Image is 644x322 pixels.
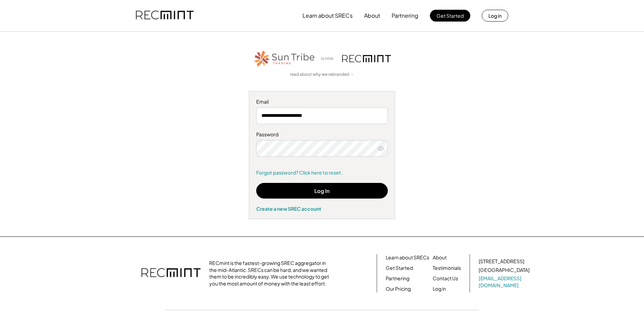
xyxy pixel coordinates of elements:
[256,206,388,212] div: Create a new SREC account
[342,55,391,62] img: recmint-logotype%403x.png
[479,267,529,274] div: [GEOGRAPHIC_DATA]
[209,260,333,287] div: RECmint is the fastest-growing SREC aggregator in the mid-Atlantic. SRECs can be hard, and we wan...
[430,10,470,22] button: Get Started
[433,265,461,272] a: Testimonials
[386,285,411,292] a: Our Pricing
[256,169,388,176] a: Forgot password? Click here to reset.
[482,10,508,22] button: Log in
[256,183,388,199] button: Log In
[386,265,413,272] a: Get Started
[433,285,446,292] a: Log in
[433,254,447,261] a: About
[136,4,194,27] img: recmint-logotype%403x.png
[386,254,429,261] a: Learn about SRECs
[479,275,531,289] a: [EMAIL_ADDRESS][DOMAIN_NAME]
[433,275,458,282] a: Contact Us
[256,131,388,138] div: Password
[319,56,339,62] div: is now
[256,98,388,105] div: Email
[364,9,380,23] button: About
[141,261,201,285] img: recmint-logotype%403x.png
[479,258,524,265] div: [STREET_ADDRESS]
[303,9,353,23] button: Learn about SRECs
[386,275,409,282] a: Partnering
[290,72,354,78] a: read about why we rebranded →
[253,49,316,68] img: STT_Horizontal_Logo%2B-%2BColor.png
[392,9,418,23] button: Partnering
